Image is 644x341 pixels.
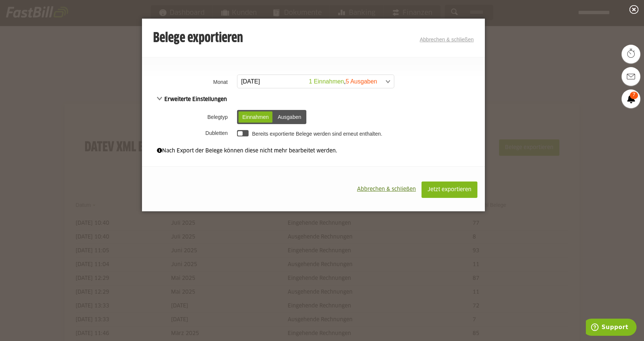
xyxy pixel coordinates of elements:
th: Dubletten [142,127,235,139]
iframe: Öffnet ein Widget, in dem Sie weitere Informationen finden [586,319,637,337]
div: Ausgaben [274,111,305,123]
div: Einnahmen [239,111,272,123]
a: Abbrechen & schließen [420,37,474,42]
button: Abbrechen & schließen [351,181,422,197]
span: Abbrechen & schließen [357,187,416,192]
label: Bereits exportierte Belege werden sind erneut enthalten. [252,131,382,137]
span: 7 [630,92,638,99]
th: Monat [142,72,235,91]
th: Belegtyp [142,107,235,127]
h3: Belege exportieren [153,31,243,46]
a: 7 [622,89,640,108]
span: Jetzt exportieren [427,187,471,192]
span: Erweiterte Einstellungen [157,97,227,102]
button: Jetzt exportieren [422,181,477,198]
div: Nach Export der Belege können diese nicht mehr bearbeitet werden. [157,147,470,155]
